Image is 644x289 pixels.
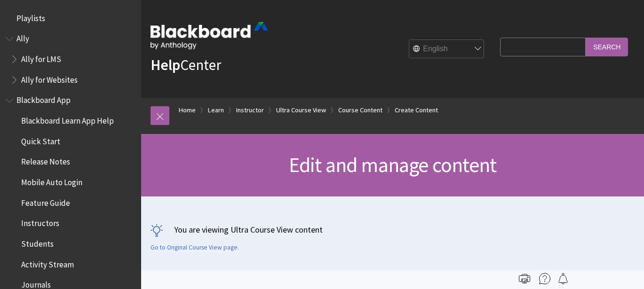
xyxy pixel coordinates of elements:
a: Create Content [395,104,438,116]
nav: Book outline for Playlists [6,10,135,26]
span: Blackboard App [16,93,71,105]
select: Site Language Selector [409,40,485,59]
span: Edit and manage content [289,152,497,178]
img: More help [539,273,550,284]
a: Home [179,104,196,116]
a: Instructor [236,104,264,116]
span: Ally [16,31,29,44]
img: Follow this page [557,273,569,284]
span: Blackboard Learn App Help [21,113,114,125]
img: Blackboard by Anthology [151,22,268,49]
input: Search [586,38,628,56]
img: Print [519,273,530,284]
span: Ally for Websites [21,72,78,85]
span: Students [21,236,54,249]
a: HelpCenter [151,55,221,74]
strong: Help [151,55,180,74]
span: Activity Stream [21,257,74,269]
nav: Book outline for Anthology Ally Help [6,31,135,88]
span: Mobile Auto Login [21,174,82,187]
span: Quick Start [21,133,60,146]
a: Ultra Course View [276,104,326,116]
a: Learn [208,104,224,116]
a: Go to Original Course View page. [151,243,239,252]
span: Ally for LMS [21,51,61,64]
p: You are viewing Ultra Course View content [151,224,635,235]
span: Feature Guide [21,195,70,208]
span: Instructors [21,216,59,228]
a: Course Content [338,104,382,116]
span: Playlists [16,10,45,23]
span: Release Notes [21,154,70,167]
